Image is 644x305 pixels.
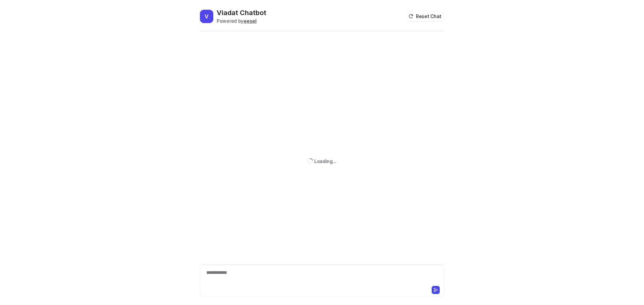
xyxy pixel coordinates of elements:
[217,17,266,24] div: Powered by
[217,8,266,17] h2: Viadat Chatbot
[200,10,213,23] span: V
[244,18,257,24] b: eesel
[314,158,336,165] div: Loading...
[407,11,444,21] button: Reset Chat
